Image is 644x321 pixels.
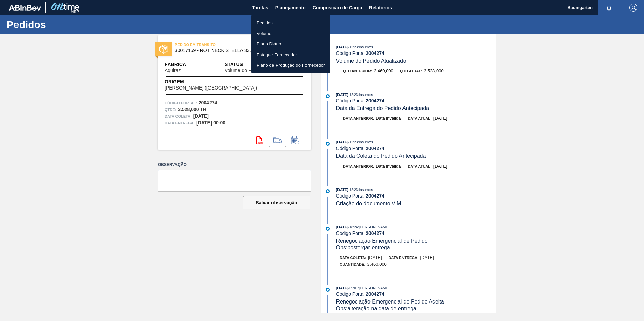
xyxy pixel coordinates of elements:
a: Plano de Produção do Fornecedor [251,60,330,71]
a: Plano Diário [251,39,330,49]
a: Volume [251,28,330,39]
a: Estoque Fornecedor [251,49,330,60]
a: Pedidos [251,17,330,28]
